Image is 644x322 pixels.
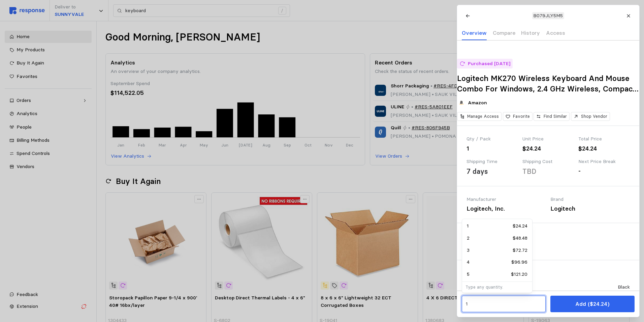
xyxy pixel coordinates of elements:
p: Access [546,29,565,37]
p: 4 [467,259,470,266]
h2: Logitech MK270 Wireless Keyboard And Mouse Combo For Windows, 2.4 GHz Wireless, Compact Mouse, 8 ... [457,73,639,94]
p: 5 [467,271,470,278]
p: 1 [467,222,469,230]
div: Shipping Time [466,158,518,165]
p: Add ($24.24) [575,300,609,308]
button: Find Similar [534,112,570,121]
p: Amazon [468,99,487,107]
div: Shipping Cost [522,158,574,165]
div: Black [617,284,630,291]
p: 2 [467,235,470,242]
div: Qty / Pack [466,135,518,143]
p: 3 [467,247,470,254]
p: History [521,29,540,37]
div: $24.24 [522,144,574,153]
div: $24.24 [578,144,630,153]
input: Qty [465,298,542,310]
button: Manage Access [457,112,502,121]
p: $96.96 [511,259,527,266]
button: Shop Vendor [571,112,610,121]
p: Type any quantity. [465,284,528,290]
p: Favorite [513,113,529,119]
p: $24.24 [513,222,527,230]
div: Total Price [578,135,630,143]
p: Purchased [DATE] [468,60,510,68]
div: 7 days [466,166,488,177]
div: Manufacturer [466,196,546,203]
div: 1 [466,144,518,153]
p: Compare [492,29,515,37]
p: B079JLY5M5 [533,12,563,20]
button: Favorite [503,112,532,121]
div: - [578,166,630,176]
button: Add ($24.24) [550,296,634,312]
div: Next Price Break [578,158,630,165]
p: Find Similar [544,113,567,119]
div: Logitech, Inc. [466,204,546,213]
p: Overview [462,29,487,37]
p: Shop Vendor [581,113,607,119]
h3: Specifications [466,270,630,279]
div: Tags [466,233,630,240]
div: Brand [550,196,630,203]
div: TBD [522,166,536,177]
p: $48.48 [513,235,527,242]
div: Logitech [550,204,630,213]
p: Manage Access [467,113,499,119]
p: $121.20 [511,271,527,278]
p: $72.72 [513,247,527,254]
div: Unit Price [522,135,574,143]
